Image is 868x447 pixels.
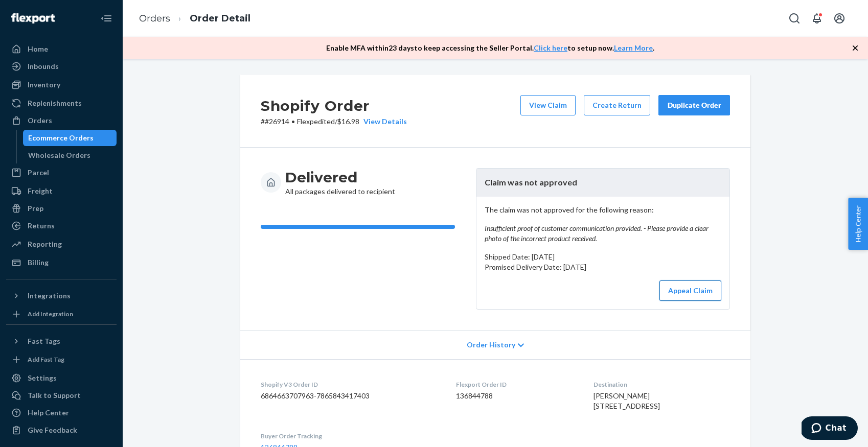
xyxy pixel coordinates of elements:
[28,80,60,90] div: Inventory
[593,391,660,410] span: [PERSON_NAME] [STREET_ADDRESS]
[6,77,117,93] a: Inventory
[285,168,395,197] div: All packages delivered to recipient
[659,280,721,301] button: Appeal Claim
[28,115,52,126] div: Orders
[28,425,77,435] div: Give Feedback
[28,150,90,160] div: Wholesale Orders
[6,236,117,252] a: Reporting
[291,117,295,126] span: •
[848,198,868,250] button: Help Center
[190,13,250,24] a: Order Detail
[6,95,117,111] a: Replenishments
[28,239,62,249] div: Reporting
[297,117,335,126] span: Flexpedited
[6,200,117,217] a: Prep
[584,95,650,115] button: Create Return
[6,405,117,421] a: Help Center
[28,257,49,268] div: Billing
[261,391,440,401] dd: 6864663707963-7865843417403
[476,169,729,197] header: Claim was not approved
[28,291,71,301] div: Integrations
[23,147,117,163] a: Wholesale Orders
[802,416,858,442] iframe: Opens a widget where you can chat to one of our agents
[6,58,117,75] a: Inbounds
[28,44,48,54] div: Home
[6,112,117,129] a: Orders
[28,390,81,401] div: Talk to Support
[6,164,117,181] a: Parcel
[28,203,43,214] div: Prep
[11,13,55,23] img: Flexport logo
[139,13,170,24] a: Orders
[807,8,827,29] button: Open notifications
[28,373,57,383] div: Settings
[6,387,117,404] button: Talk to Support
[261,116,407,127] p: # #26914 / $16.98
[261,95,407,116] h2: Shopify Order
[359,116,407,127] button: View Details
[658,95,730,115] button: Duplicate Order
[261,432,440,440] dt: Buyer Order Tracking
[467,340,515,350] span: Order History
[667,100,721,110] div: Duplicate Order
[28,133,94,143] div: Ecommerce Orders
[456,391,577,401] dd: 136844788
[6,308,117,320] a: Add Integration
[28,98,82,108] div: Replenishments
[520,95,576,115] button: View Claim
[28,408,69,418] div: Help Center
[131,4,259,34] ol: breadcrumbs
[6,370,117,386] a: Settings
[28,168,49,178] div: Parcel
[28,336,60,346] div: Fast Tags
[6,254,117,271] a: Billing
[6,218,117,234] a: Returns
[6,41,117,57] a: Home
[23,130,117,146] a: Ecommerce Orders
[534,43,567,52] a: Click here
[28,310,73,318] div: Add Integration
[6,422,117,438] button: Give Feedback
[28,186,53,196] div: Freight
[96,8,117,29] button: Close Navigation
[485,252,721,262] p: Shipped Date: [DATE]
[6,333,117,349] button: Fast Tags
[28,355,64,364] div: Add Fast Tag
[6,183,117,199] a: Freight
[784,8,805,29] button: Open Search Box
[285,168,395,186] h3: Delivered
[28,61,59,72] div: Inbounds
[485,262,721,272] p: Promised Delivery Date: [DATE]
[829,8,850,29] button: Open account menu
[6,288,117,304] button: Integrations
[614,43,653,52] a: Learn More
[485,205,721,244] p: The claim was not approved for the following reason:
[6,354,117,366] a: Add Fast Tag
[485,223,721,244] em: Insufficient proof of customer communication provided. - Please provide a clear photo of the inco...
[326,43,654,53] p: Enable MFA within 23 days to keep accessing the Seller Portal. to setup now. .
[261,380,440,389] dt: Shopify V3 Order ID
[593,380,730,389] dt: Destination
[28,221,55,231] div: Returns
[456,380,577,389] dt: Flexport Order ID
